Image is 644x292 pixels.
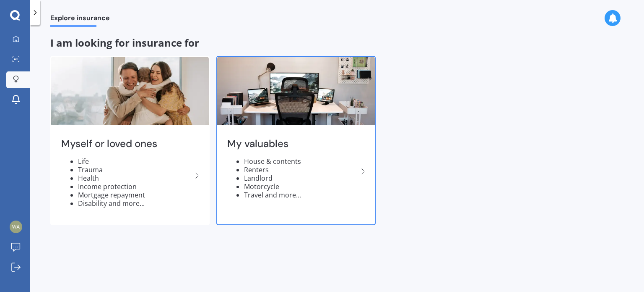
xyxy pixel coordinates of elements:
[244,157,358,166] li: House & contents
[244,174,358,182] li: Landlord
[227,137,358,150] h2: My valuables
[78,191,192,199] li: Mortgage repayment
[244,182,358,191] li: Motorcycle
[50,36,199,50] span: I am looking for insurance for
[244,191,358,199] li: Travel and more...
[78,166,192,174] li: Trauma
[50,14,110,25] span: Explore insurance
[78,174,192,182] li: Health
[10,221,22,233] img: 597c26a4e8777c92d77e4ad926f931a8
[244,166,358,174] li: Renters
[78,199,192,208] li: Disability and more...
[78,157,192,166] li: Life
[51,57,209,125] img: Myself or loved ones
[78,182,192,191] li: Income protection
[217,57,375,125] img: My valuables
[61,137,192,150] h2: Myself or loved ones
